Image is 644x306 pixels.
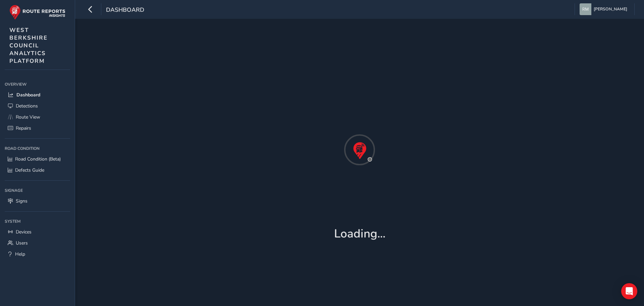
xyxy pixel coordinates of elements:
[5,143,70,154] div: Road Condition
[16,229,32,235] span: Devices
[15,156,61,162] span: Road Condition (Beta)
[5,100,70,112] a: Detections
[16,240,28,246] span: Users
[580,3,630,15] button: [PERSON_NAME]
[621,283,637,299] div: Open Intercom Messenger
[5,237,70,249] a: Users
[9,26,48,65] span: WEST BERKSHIRE COUNCIL ANALYTICS PLATFORM
[5,195,70,207] a: Signs
[5,154,70,165] a: Road Condition (Beta)
[5,165,70,176] a: Defects Guide
[16,125,31,131] span: Repairs
[580,3,591,15] img: diamond-layout
[9,5,65,20] img: rr logo
[5,123,70,134] a: Repairs
[16,198,28,204] span: Signs
[5,89,70,100] a: Dashboard
[5,216,70,226] div: System
[5,249,70,260] a: Help
[5,226,70,237] a: Devices
[15,251,25,257] span: Help
[15,167,44,173] span: Defects Guide
[106,6,144,15] span: Dashboard
[5,79,70,89] div: Overview
[334,227,385,241] h1: Loading...
[16,92,40,98] span: Dashboard
[5,112,70,123] a: Route View
[16,103,38,109] span: Detections
[16,114,40,120] span: Route View
[5,185,70,195] div: Signage
[594,3,627,15] span: [PERSON_NAME]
